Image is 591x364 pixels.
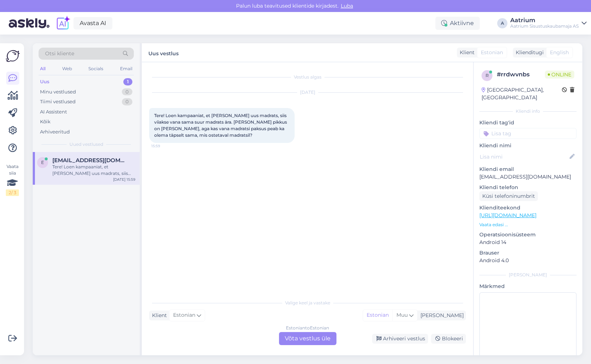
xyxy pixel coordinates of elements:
[148,48,179,57] label: Uus vestlus
[479,221,576,228] p: Vaata edasi ...
[52,157,128,164] span: ege.pilme@gmail.com
[486,73,489,78] span: r
[497,70,545,79] div: # rrdwvnbs
[149,89,466,96] div: [DATE]
[480,153,568,161] input: Lisa nimi
[510,17,587,29] a: AatriumAatrium Sisustuskaubamaja AS
[122,88,132,96] div: 0
[41,160,44,165] span: e
[39,64,47,73] div: All
[545,71,574,79] span: Online
[40,118,51,125] div: Kõik
[479,257,576,264] p: Android 4.0
[40,88,76,96] div: Minu vestlused
[479,239,576,246] p: Android 14
[479,204,576,212] p: Klienditeekond
[482,86,562,101] div: [GEOGRAPHIC_DATA], [GEOGRAPHIC_DATA]
[279,332,336,345] div: Võta vestlus üle
[513,49,544,56] div: Klienditugi
[45,50,74,57] span: Otsi kliente
[69,141,103,148] span: Uued vestlused
[40,128,70,136] div: Arhiveeritud
[61,64,73,73] div: Web
[550,49,569,56] span: English
[40,98,76,105] div: Tiimi vestlused
[339,3,355,9] span: Luba
[479,128,576,139] input: Lisa tag
[479,108,576,115] div: Kliendi info
[87,64,105,73] div: Socials
[6,189,19,196] div: 2 / 3
[479,165,576,173] p: Kliendi email
[479,231,576,239] p: Operatsioonisüsteem
[119,64,134,73] div: Email
[497,18,507,28] div: A
[123,78,132,85] div: 1
[479,283,576,290] p: Märkmed
[40,78,49,85] div: Uus
[396,312,408,318] span: Muu
[6,163,19,196] div: Vaata siia
[40,108,67,116] div: AI Assistent
[149,300,466,306] div: Valige keel ja vastake
[510,23,579,29] div: Aatrium Sisustuskaubamaja AS
[457,49,475,56] div: Klient
[479,173,576,181] p: [EMAIL_ADDRESS][DOMAIN_NAME]
[151,143,179,149] span: 15:59
[73,17,112,29] a: Avasta AI
[479,119,576,127] p: Kliendi tag'id
[435,17,480,30] div: Aktiivne
[52,164,135,177] div: Tere! Loen kampaaniat, et [PERSON_NAME] uus madrats, siis viiakse vana sama suur madrats ära. [PE...
[479,272,576,278] div: [PERSON_NAME]
[6,49,20,63] img: Askly Logo
[479,142,576,149] p: Kliendi nimi
[122,98,132,105] div: 0
[479,212,536,219] a: [URL][DOMAIN_NAME]
[149,312,167,319] div: Klient
[479,249,576,257] p: Brauser
[286,325,329,331] div: Estonian to Estonian
[510,17,579,23] div: Aatrium
[363,310,392,321] div: Estonian
[113,177,135,182] div: [DATE] 15:59
[372,334,428,344] div: Arhiveeri vestlus
[481,49,503,56] span: Estonian
[55,16,71,31] img: explore-ai
[431,334,466,344] div: Blokeeri
[479,191,538,201] div: Küsi telefoninumbrit
[479,184,576,191] p: Kliendi telefon
[418,312,464,319] div: [PERSON_NAME]
[149,74,466,80] div: Vestlus algas
[173,311,195,319] span: Estonian
[154,113,288,138] span: Tere! Loen kampaaniat, et [PERSON_NAME] uus madrats, siis viiakse vana sama suur madrats ära. [PE...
